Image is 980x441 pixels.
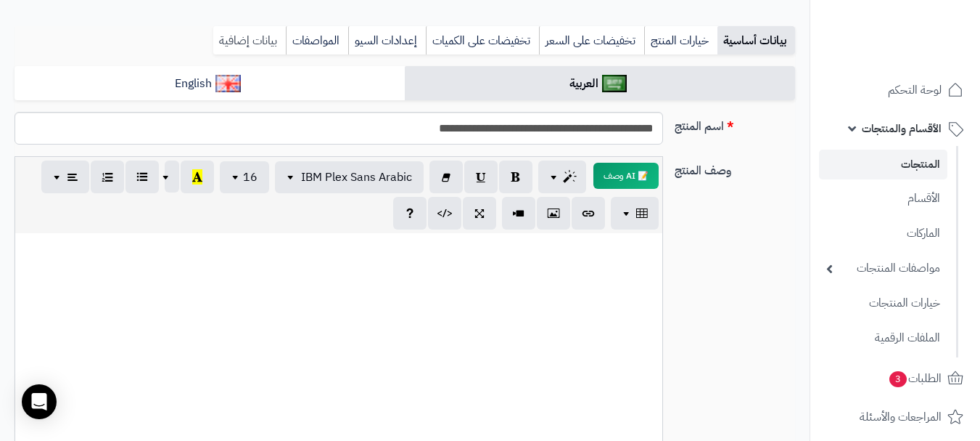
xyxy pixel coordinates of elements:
a: العربية [405,66,795,102]
span: 16 [243,169,258,186]
a: المنتجات [819,150,947,179]
img: العربية [602,75,627,92]
a: خيارات المنتجات [819,288,947,319]
a: إعدادات السيو [348,26,426,55]
a: تخفيضات على الكميات [426,26,539,55]
span: لوحة التحكم [888,80,942,100]
a: English [15,66,405,102]
span: الأقسام والمنتجات [862,118,942,139]
a: بيانات إضافية [213,26,286,55]
a: المواصفات [286,26,348,55]
a: الملفات الرقمية [819,323,947,354]
span: IBM Plex Sans Arabic [301,169,412,186]
a: الأقسام [819,183,947,214]
span: المراجعات والأسئلة [860,407,942,427]
a: تخفيضات على السعر [539,26,644,55]
label: وصف المنتج [669,156,801,179]
button: 📝 AI وصف [593,163,659,189]
button: 16 [220,161,269,193]
label: اسم المنتج [669,112,801,135]
button: IBM Plex Sans Arabic [275,161,424,193]
div: Open Intercom Messenger [22,384,57,419]
a: مواصفات المنتجات [819,253,947,284]
a: الطلبات3 [819,361,971,396]
a: لوحة التحكم [819,73,971,108]
a: الماركات [819,218,947,249]
span: 3 [889,371,907,387]
img: English [215,75,241,92]
a: خيارات المنتج [644,26,717,55]
span: الطلبات [888,368,942,389]
a: بيانات أساسية [717,26,795,55]
a: المراجعات والأسئلة [819,400,971,434]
